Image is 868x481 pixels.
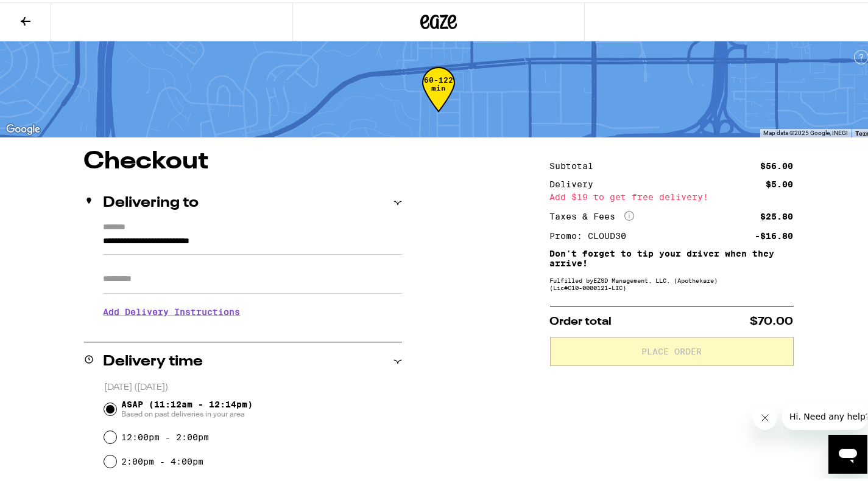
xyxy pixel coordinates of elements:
[766,178,794,186] div: $5.00
[7,9,88,18] span: Hi. Need any help?
[121,454,203,464] label: 2:00pm - 4:00pm
[550,178,602,186] div: Delivery
[104,324,402,333] p: We'll contact you at [PHONE_NUMBER] when we arrive
[755,229,794,238] div: -$16.80
[763,127,848,134] span: Map data ©2025 Google, INEGI
[550,229,635,238] div: Promo: CLOUD30
[121,407,253,417] span: Based on past deliveries in your area
[3,119,43,135] img: Google
[121,430,209,440] label: 12:00pm - 2:00pm
[84,147,402,171] h1: Checkout
[104,193,199,208] h2: Delivering to
[550,209,634,220] div: Taxes & Fees
[550,314,612,325] span: Order total
[104,352,203,367] h2: Delivery time
[550,190,794,199] div: Add $19 to get free delivery!
[753,403,777,427] iframe: Close message
[550,274,794,289] div: Fulfilled by EZSD Management, LLC. (Apothekare) (Lic# C10-0000121-LIC )
[750,314,794,325] span: $70.00
[121,397,253,417] span: ASAP (11:12am - 12:14pm)
[761,210,794,218] div: $25.80
[550,334,794,364] button: Place Order
[641,345,702,353] span: Place Order
[782,401,867,427] iframe: Message from company
[104,379,402,391] p: [DATE] ([DATE])
[3,119,43,135] a: Open this area in Google Maps (opens a new window)
[550,159,602,168] div: Subtotal
[761,159,794,168] div: $56.00
[828,432,867,471] iframe: Button to launch messaging window
[422,74,455,119] div: 60-122 min
[104,296,402,324] h3: Add Delivery Instructions
[550,246,794,266] p: Don't forget to tip your driver when they arrive!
